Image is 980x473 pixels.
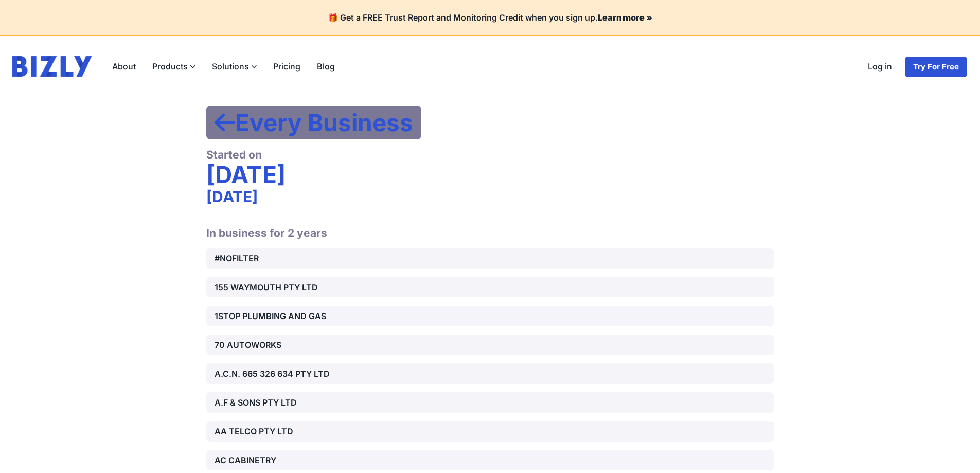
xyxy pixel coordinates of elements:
[206,148,774,162] div: Started on
[206,306,774,326] a: 1STOP PLUMBING AND GAS
[104,56,144,77] a: About
[206,277,774,297] a: 155 WAYMOUTH PTY LTD
[206,106,421,139] a: Every Business
[215,454,396,466] div: AC CABINETRY
[215,281,396,293] div: 155 WAYMOUTH PTY LTD
[12,12,968,23] h4: 🎁 Get a FREE Trust Report and Monitoring Credit when you sign up.
[206,248,774,269] a: #NOFILTER
[206,187,774,206] div: [DATE]
[265,56,309,77] a: Pricing
[215,396,396,409] div: A.F & SONS PTY LTD
[144,56,204,77] label: Products
[215,425,396,437] div: AA TELCO PTY LTD
[215,310,396,322] div: 1STOP PLUMBING AND GAS
[215,367,396,380] div: A.C.N. 665 326 634 PTY LTD
[215,339,396,351] div: 70 AUTOWORKS
[12,56,92,77] img: bizly_logo.svg
[206,392,774,413] a: A.F & SONS PTY LTD
[206,162,774,187] div: [DATE]
[204,56,265,77] label: Solutions
[206,421,774,442] a: AA TELCO PTY LTD
[860,56,900,78] a: Log in
[904,56,968,78] a: Try For Free
[206,450,774,470] a: AC CABINETRY
[309,56,343,77] a: Blog
[206,335,774,355] a: 70 AUTOWORKS
[206,214,774,240] h2: In business for 2 years
[598,12,652,23] a: Learn more »
[206,363,774,384] a: A.C.N. 665 326 634 PTY LTD
[215,252,396,265] div: #NOFILTER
